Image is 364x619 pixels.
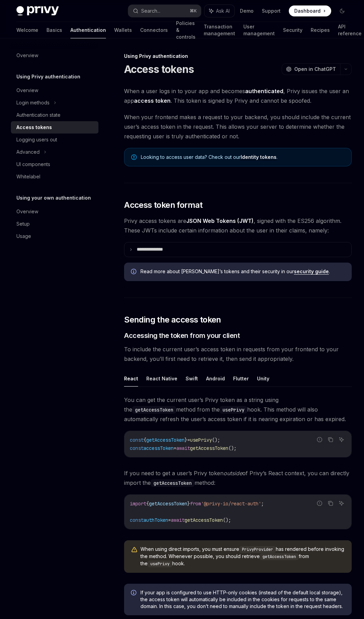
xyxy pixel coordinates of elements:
[16,86,38,94] div: Overview
[151,479,194,487] code: getAccessToken
[16,220,30,228] div: Setup
[176,445,190,451] span: await
[315,499,324,508] button: Report incorrect code
[240,8,254,14] a: Demo
[144,445,174,451] span: accessToken
[174,445,176,451] span: =
[206,370,225,387] button: Android
[220,406,247,414] code: usePrivy
[132,406,176,414] code: getAccessToken
[245,88,283,94] strong: authenticated
[239,546,276,553] code: PrivyProvider
[190,437,212,443] span: usePrivy
[241,154,277,160] a: Identity tokens
[171,517,185,523] span: await
[16,232,31,240] div: Usage
[70,22,106,38] a: Authentication
[16,6,59,16] img: dark logo
[148,560,172,567] code: usePrivy
[190,445,228,451] span: getAccessToken
[11,49,98,62] a: Overview
[128,5,201,17] button: Search...⌘K
[16,207,38,216] div: Overview
[338,22,362,38] a: API reference
[144,517,168,523] span: authToken
[261,501,264,507] span: ;
[16,22,38,38] a: Welcome
[260,553,299,560] code: getAccessToken
[141,154,345,161] span: Looking to access user data? Check out our .
[124,216,352,235] span: Privy access tokens are , signed with the ES256 algorithm. These JWTs include certain information...
[11,230,98,242] a: Usage
[294,66,336,73] span: Open in ChatGPT
[311,22,330,38] a: Recipes
[16,111,60,119] div: Authentication state
[134,97,171,104] strong: access token
[16,194,91,202] h5: Using your own authentication
[140,589,345,610] span: If your app is configured to use HTTP-only cookies (instead of the default local storage), the ac...
[243,22,275,38] a: User management
[187,437,190,443] span: =
[337,435,346,444] button: Ask AI
[11,158,98,170] a: UI components
[146,437,185,443] span: getAccessToken
[16,73,80,81] h5: Using Privy authentication
[257,370,269,387] button: Unity
[124,468,352,488] span: If you need to get a user’s Privy token of Privy’s React context, you can directly import the met...
[11,134,98,146] a: Logging users out
[11,170,98,183] a: Whitelabel
[124,63,194,75] h1: Access tokens
[337,499,346,508] button: Ask AI
[130,517,144,523] span: const
[282,63,340,75] button: Open in ChatGPT
[185,517,223,523] span: getAccessToken
[16,123,52,131] div: Access tokens
[144,437,146,443] span: {
[190,501,201,507] span: from
[204,22,235,38] a: Transaction management
[212,437,220,443] span: ();
[130,501,146,507] span: import
[176,22,196,38] a: Policies & controls
[124,86,352,105] span: When a user logs in to your app and becomes , Privy issues the user an app . This token is signed...
[124,370,138,387] button: React
[337,5,348,16] button: Toggle dark mode
[140,268,345,275] span: Read more about [PERSON_NAME]’s tokens and their security in our .
[131,546,138,553] svg: Warning
[131,590,138,597] svg: Info
[124,314,221,325] span: Sending the access token
[168,517,171,523] span: =
[16,173,40,181] div: Whitelabel
[187,501,190,507] span: }
[228,445,237,451] span: ();
[16,99,50,107] div: Login methods
[223,517,231,523] span: ();
[11,121,98,134] a: Access tokens
[186,217,254,225] a: JSON Web Tokens (JWT)
[326,499,335,508] button: Copy the contents from the code block
[11,109,98,121] a: Authentication state
[140,546,345,567] span: When using direct imports, you must ensure has rendered before invoking the method. Whenever poss...
[294,8,321,14] span: Dashboard
[140,22,168,38] a: Connectors
[216,8,230,14] span: Ask AI
[289,5,331,16] a: Dashboard
[141,7,160,15] div: Search...
[294,268,329,275] a: security guide
[11,218,98,230] a: Setup
[16,51,38,60] div: Overview
[124,200,203,211] span: Access token format
[130,445,144,451] span: const
[124,112,352,141] span: When your frontend makes a request to your backend, you should include the current user’s access ...
[262,8,281,14] a: Support
[114,22,132,38] a: Wallets
[190,8,197,14] span: ⌘ K
[233,370,249,387] button: Flutter
[124,395,352,424] span: You can get the current user’s Privy token as a string using the method from the hook. This metho...
[11,205,98,218] a: Overview
[186,370,198,387] button: Swift
[124,331,240,340] span: Accessing the token from your client
[146,370,177,387] button: React Native
[201,501,261,507] span: '@privy-io/react-auth'
[124,344,352,364] span: To include the current user’s access token in requests from your frontend to your backend, you’ll...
